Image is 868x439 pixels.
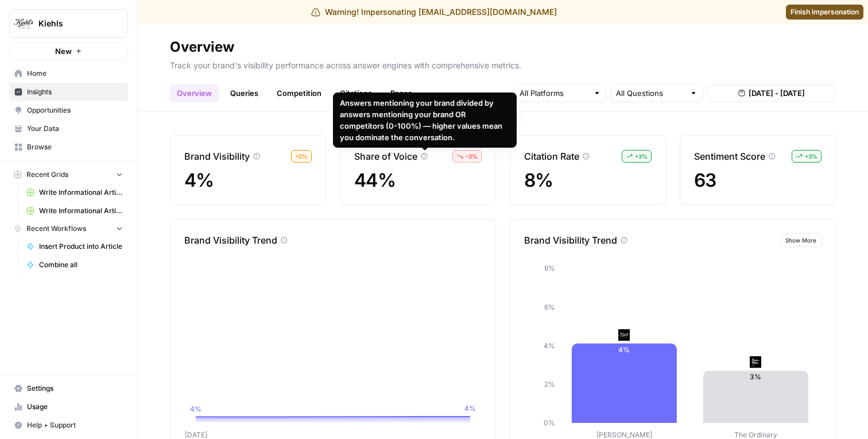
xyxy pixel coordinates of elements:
a: Home [9,64,128,83]
span: Help + Support [27,420,123,430]
tspan: 2% [544,380,555,388]
div: Warning! Impersonating [EMAIL_ADDRESS][DOMAIN_NAME] [311,6,557,18]
a: Settings [9,379,128,398]
a: Citations [333,84,379,102]
span: 4% [184,169,214,191]
p: Track your brand's visibility performance across answer engines with comprehensive metrics. [170,56,836,71]
button: Workspace: Kiehls [9,9,128,38]
span: 63 [694,169,716,191]
p: Brand Visibility Trend [184,233,277,247]
span: + 0 % [295,152,308,161]
span: Settings [27,383,123,394]
text: 4% [618,345,630,354]
p: Brand Visibility [184,149,250,163]
a: Competition [270,84,328,102]
span: + 3 % [635,152,648,161]
a: Overview [170,84,219,102]
span: 8% [524,169,553,191]
span: Finish impersonation [790,7,859,17]
span: [DATE] - [DATE] [749,87,805,99]
tspan: [DATE] [185,430,207,439]
a: Write Informational Article [21,202,128,220]
span: Show More [785,236,816,245]
a: Combine all [21,256,128,274]
input: All Questions [616,87,685,99]
span: + 3 % [805,152,817,161]
tspan: 6% [544,303,555,311]
a: Pages [383,84,419,102]
tspan: 0% [544,418,555,427]
tspan: 4% [190,405,201,413]
span: Your Data [27,124,123,134]
button: Recent Workflows [9,220,128,237]
button: Help + Support [9,416,128,434]
img: lbzhdkgn1ruc4m4z5mjfsqir60oh [618,329,630,341]
a: Finish impersonation [786,5,863,20]
span: Browse [27,142,123,152]
span: Opportunities [27,105,123,115]
a: Insights [9,83,128,101]
tspan: 4% [544,341,555,350]
a: Your Data [9,120,128,138]
div: Overview [170,38,234,56]
p: Share of Voice [354,149,417,163]
tspan: 4% [464,404,476,413]
span: Kiehls [38,18,108,29]
tspan: 8% [544,264,555,272]
img: Kiehls Logo [13,13,34,34]
p: Brand Visibility Trend [524,233,617,247]
a: Usage [9,398,128,416]
span: Write Informational Article [39,187,123,198]
p: Citation Rate [524,149,579,163]
button: New [9,43,128,60]
span: Combine all [39,260,123,270]
span: Insights [27,87,123,97]
img: 1t0k3rxub7xjuwm09mezwmq6ezdv [750,356,761,368]
text: 3% [750,372,761,381]
a: Write Informational Article [21,183,128,202]
p: Sentiment Score [694,149,765,163]
a: Insert Product into Article [21,237,128,256]
span: Write Informational Article [39,206,123,216]
span: Insert Product into Article [39,241,123,252]
span: 44% [354,169,396,191]
a: Opportunities [9,101,128,120]
span: Recent Workflows [26,224,86,234]
span: Usage [27,402,123,412]
button: Show More [780,233,821,247]
a: Browse [9,138,128,156]
input: All Platforms [520,87,588,99]
span: New [55,45,72,57]
button: [DATE] - [DATE] [707,84,836,102]
span: Home [27,68,123,79]
button: Recent Grids [9,166,128,183]
tspan: [PERSON_NAME] [596,430,652,439]
a: Queries [223,84,265,102]
span: – 3 % [466,152,478,161]
span: Recent Grids [26,170,68,180]
tspan: The Ordinary [734,430,777,439]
